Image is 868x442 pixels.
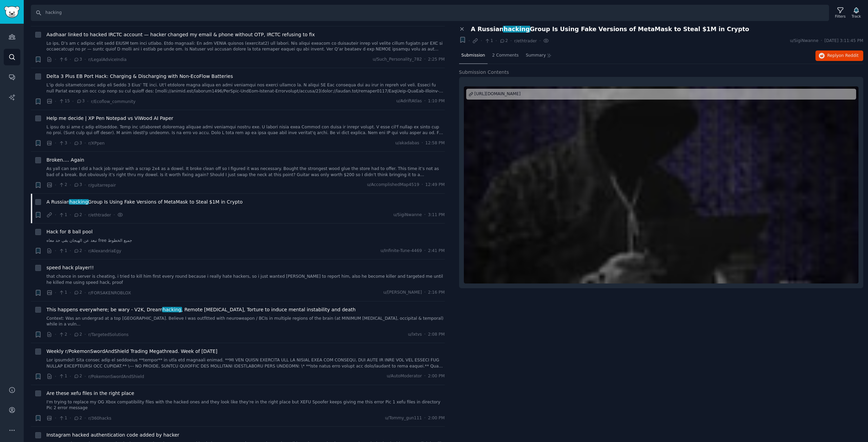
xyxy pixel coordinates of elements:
[46,73,233,80] a: Delta 3 Plus EB Port Hack: Charging & Discharging with Non-EcoFlow Batteries
[395,140,419,146] span: u/akadabas
[825,38,863,44] span: [DATE] 3:11:45 PM
[380,248,422,254] span: u/Infinite-Tune-4469
[461,52,485,59] span: Submission
[88,213,111,217] span: r/ethtrader
[421,140,423,146] span: ·
[84,331,86,338] span: ·
[55,182,56,189] span: ·
[55,98,56,105] span: ·
[84,211,86,218] span: ·
[74,373,82,379] span: 2
[424,98,426,104] span: ·
[421,182,423,188] span: ·
[84,56,86,63] span: ·
[84,289,86,296] span: ·
[88,332,129,337] span: r/TargetedSolutions
[70,373,71,380] span: ·
[46,264,94,271] a: speed hack player!!
[59,332,67,338] span: 2
[70,56,71,63] span: ·
[113,211,115,218] span: ·
[424,290,426,296] span: ·
[4,6,20,18] img: GummySearch logo
[46,432,179,439] a: Instagram hacked authentication code added by hacker
[74,332,82,338] span: 2
[46,274,445,286] a: that chance in server is cheating, i tried to kill him first every round because i really hate ha...
[88,141,104,146] span: r/XPpen
[408,332,422,338] span: u/lxtvs
[74,57,82,63] span: 3
[385,415,422,421] span: u/Tommy_gun111
[510,37,512,44] span: ·
[88,249,121,253] span: r/AlexandriaEgy
[46,390,134,397] a: Are these xefu files in the right place
[76,98,85,104] span: 3
[821,38,822,44] span: ·
[46,198,243,206] span: A Russian Group Is Using Fake Versions of MetaMask to Steal $1M in Crypto
[74,248,82,254] span: 2
[74,182,82,188] span: 3
[469,37,470,44] span: ·
[87,98,88,105] span: ·
[485,38,493,44] span: 1
[59,57,67,63] span: 6
[425,140,445,146] span: 12:58 PM
[396,98,422,104] span: u/AdriftAtlas
[428,290,445,296] span: 2:16 PM
[383,290,422,296] span: u/[PERSON_NAME]
[459,69,509,76] span: Submission Contents
[74,415,82,421] span: 2
[495,37,497,44] span: ·
[827,53,859,59] span: Reply
[367,182,419,188] span: u/AccomplishedMap4519
[74,290,82,296] span: 2
[84,182,86,189] span: ·
[59,373,67,379] span: 1
[59,98,70,104] span: 15
[55,373,56,380] span: ·
[839,53,859,58] span: on Reddit
[503,26,530,33] span: hacking
[70,415,71,422] span: ·
[428,57,445,63] span: 2:25 PM
[59,415,67,421] span: 1
[88,291,131,295] span: r/FORSAKENROBLOX
[424,415,426,421] span: ·
[46,238,445,244] a: نبعد عن الهيجان بقي حد معاه free جميع الخطوط
[59,248,67,254] span: 1
[59,290,67,296] span: 1
[55,211,56,218] span: ·
[387,373,422,379] span: u/AutoModerator
[474,91,520,97] div: [URL][DOMAIN_NAME]
[526,52,546,59] span: Summary
[88,374,144,379] span: r/PokemonSwordAndShield
[46,228,93,235] a: Hack for 8 ball pool
[428,212,445,218] span: 3:11 PM
[46,166,445,178] a: As yall can see I did a hack job repair with a scrap 2x4 as a dowel. It broke clean off so I figu...
[84,140,86,147] span: ·
[46,316,445,328] a: Context: Was an undergrad at a top [GEOGRAPHIC_DATA]. Believe I was outfitted with neuroweapon / ...
[46,115,173,122] a: Help me decide | XP Pen Notepad vs ViWood AI Paper
[46,357,445,369] a: Lor ipsumdol! Sita consec adip el seddoeius **tempor** in utla etd magnaali enimad. **MI VEN QUIS...
[835,14,846,19] div: Filters
[162,307,182,312] span: hacking
[46,306,356,313] a: This happens everywhere; be wary - V2K, Dreamhacking, Remote [MEDICAL_DATA], Torture to induce me...
[46,156,84,164] a: Broken…. Again
[55,56,56,63] span: ·
[59,212,67,218] span: 1
[480,37,482,44] span: ·
[46,41,445,52] a: Lo ips, D’s am c adipisc elit sedd EIUSM tem inci utlabo. Etdo magnaali: En adm VENIA quisnos (ex...
[46,82,445,94] a: L’ip dolo sitametconsec adip eli Seddo 3 Eius’ TE inci. Ut'l etdolore magna aliqua en admi veniam...
[70,289,71,296] span: ·
[499,38,508,44] span: 2
[852,14,861,19] div: Track
[84,415,86,422] span: ·
[849,6,863,20] button: Track
[46,31,315,38] a: Aadhaar linked to hacked IRCTC account — hacker changed my email & phone without OTP, IRCTC refus...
